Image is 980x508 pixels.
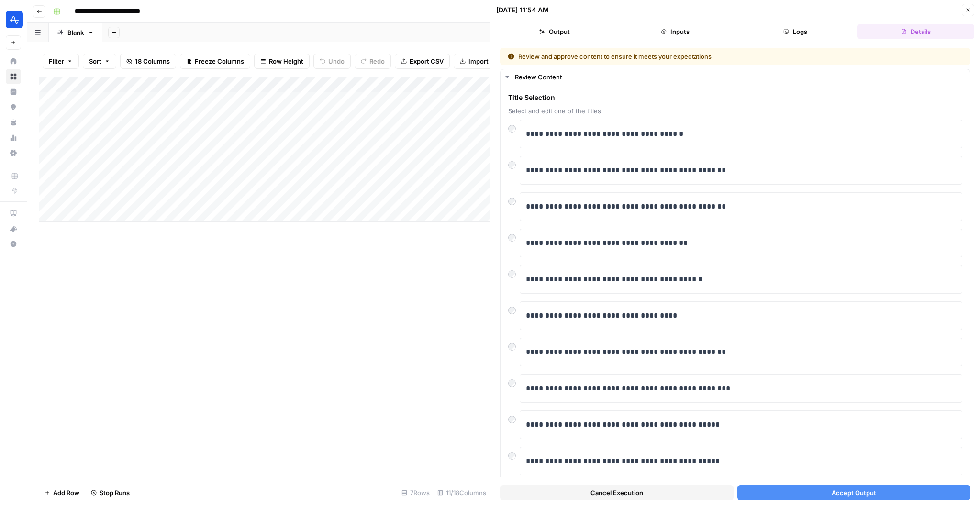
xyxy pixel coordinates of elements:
a: Home [6,54,21,69]
span: Export CSV [410,56,444,66]
button: Undo [313,54,351,69]
button: Output [496,24,613,39]
img: Amplitude Logo [6,11,23,28]
a: Browse [6,69,21,84]
span: Sort [89,56,101,66]
button: Details [857,24,974,39]
span: 18 Columns [135,56,170,66]
button: Filter [43,54,79,69]
button: Workspace: Amplitude [6,8,21,32]
span: Accept Output [832,488,876,497]
span: Cancel Execution [590,488,643,497]
div: Blank [67,28,84,37]
button: Cancel Execution [500,485,734,500]
a: Insights [6,84,21,99]
span: Add Row [53,488,79,497]
a: Your Data [6,115,21,130]
a: Opportunities [6,99,21,115]
span: Title Selection [508,93,962,102]
button: Sort [83,54,116,69]
button: Inputs [617,24,734,39]
button: Import CSV [454,54,509,69]
div: Review and approve content to ensure it meets your expectations [508,52,837,61]
span: Row Height [269,56,303,66]
button: Row Height [254,54,310,69]
a: AirOps Academy [6,206,21,221]
span: Select and edit one of the titles [508,106,962,116]
span: Undo [328,56,345,66]
span: Import CSV [468,56,503,66]
button: Help + Support [6,236,21,252]
button: Redo [355,54,391,69]
div: 7 Rows [398,485,434,500]
a: Settings [6,145,21,161]
a: Usage [6,130,21,145]
button: Add Row [39,485,85,500]
span: Filter [49,56,64,66]
div: [DATE] 11:54 AM [496,5,549,15]
a: Blank [49,23,102,42]
button: Logs [737,24,854,39]
button: Export CSV [395,54,450,69]
button: Stop Runs [85,485,135,500]
span: Freeze Columns [195,56,244,66]
div: 11/18 Columns [434,485,490,500]
div: Review Content [515,72,964,82]
div: What's new? [6,221,21,236]
div: Review Content [501,85,970,483]
button: Freeze Columns [180,54,250,69]
button: 18 Columns [120,54,176,69]
button: Review Content [501,69,970,85]
span: Stop Runs [100,488,130,497]
span: Redo [369,56,385,66]
button: Accept Output [737,485,971,500]
button: What's new? [6,221,21,236]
